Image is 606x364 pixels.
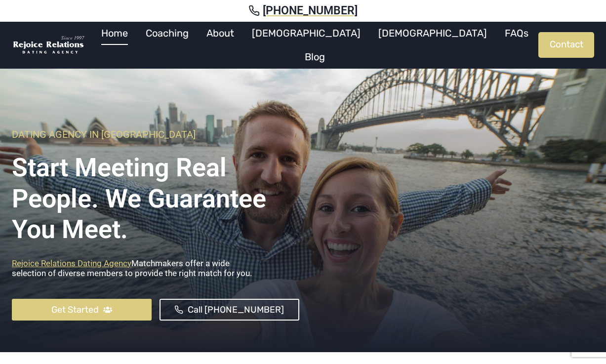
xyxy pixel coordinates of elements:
span: Call [PHONE_NUMBER] [188,303,284,317]
a: Coaching [137,21,198,45]
h1: Start Meeting Real People. We Guarantee you meet. [12,145,299,245]
a: FAQs [496,21,537,45]
span: [PHONE_NUMBER] [263,4,358,18]
p: Matchmakers offer a wide selection of diverse members to provide the right match for you. [12,258,299,283]
a: [DEMOGRAPHIC_DATA] [369,21,496,45]
a: Get Started [12,299,152,320]
h6: Dating Agency In [GEOGRAPHIC_DATA] [12,128,299,140]
a: Rejoice Relations Dating Agency [12,258,131,268]
a: Home [92,21,137,45]
img: Rejoice Relations [12,35,86,55]
a: Blog [296,45,334,69]
a: About [198,21,243,45]
nav: Primary Navigation [91,21,538,69]
a: [PHONE_NUMBER] [12,4,594,18]
a: Contact [538,32,594,58]
a: [DEMOGRAPHIC_DATA] [243,21,369,45]
a: Call [PHONE_NUMBER] [160,299,299,320]
span: Get Started [51,303,99,317]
